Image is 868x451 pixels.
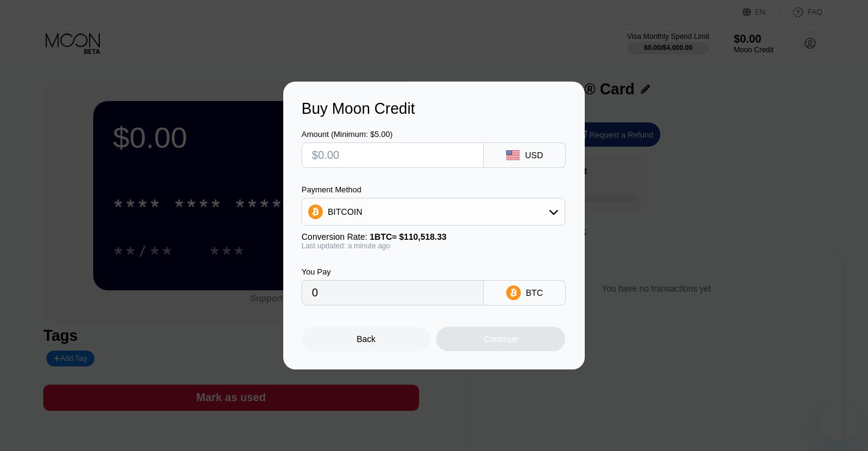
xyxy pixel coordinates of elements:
[302,267,484,276] div: You Pay
[302,130,484,139] div: Amount (Minimum: $5.00)
[526,288,543,298] div: BTC
[302,327,431,351] div: Back
[819,402,858,441] iframe: Button to launch messaging window
[302,185,565,194] div: Payment Method
[302,242,565,250] div: Last updated: a minute ago
[302,200,565,224] div: BITCOIN
[328,207,362,217] div: BITCOIN
[302,100,566,117] div: Buy Moon Credit
[302,232,565,242] div: Conversion Rate:
[357,334,376,344] div: Back
[312,143,473,167] input: $0.00
[370,232,446,242] span: 1 BTC ≈ $110,518.33
[525,150,543,160] div: USD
